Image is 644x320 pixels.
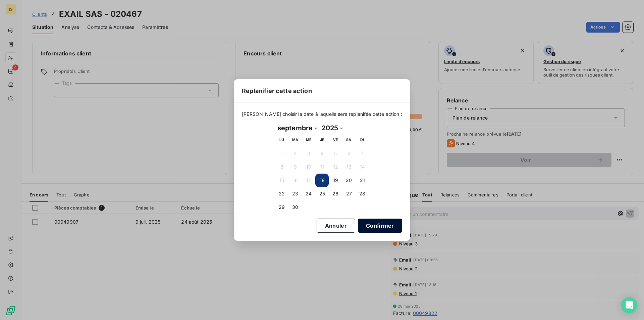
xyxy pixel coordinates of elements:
span: [PERSON_NAME] choisir la date à laquelle sera replanifée cette action : [242,111,402,118]
button: 3 [302,147,315,160]
span: Replanifier cette action [242,86,312,95]
button: 21 [356,174,369,187]
th: jeudi [315,133,329,147]
button: 13 [342,160,356,174]
button: 30 [288,200,302,214]
button: 10 [302,160,315,174]
button: 22 [275,187,288,200]
button: 29 [275,200,288,214]
button: 20 [342,174,356,187]
button: 12 [329,160,342,174]
button: 6 [342,147,356,160]
th: vendredi [329,133,342,147]
button: 14 [356,160,369,174]
button: 28 [356,187,369,200]
button: 27 [342,187,356,200]
button: 26 [329,187,342,200]
button: 23 [288,187,302,200]
th: dimanche [356,133,369,147]
th: mercredi [302,133,315,147]
button: 2 [288,147,302,160]
button: 17 [302,174,315,187]
th: samedi [342,133,356,147]
div: Open Intercom Messenger [621,297,637,313]
button: 9 [288,160,302,174]
button: Confirmer [358,219,402,233]
button: 11 [315,160,329,174]
button: 25 [315,187,329,200]
button: 18 [315,174,329,187]
button: 5 [329,147,342,160]
button: 16 [288,174,302,187]
button: 4 [315,147,329,160]
button: 19 [329,174,342,187]
button: 24 [302,187,315,200]
th: lundi [275,133,288,147]
button: Annuler [317,219,355,233]
th: mardi [288,133,302,147]
button: 8 [275,160,288,174]
button: 7 [356,147,369,160]
button: 15 [275,174,288,187]
button: 1 [275,147,288,160]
